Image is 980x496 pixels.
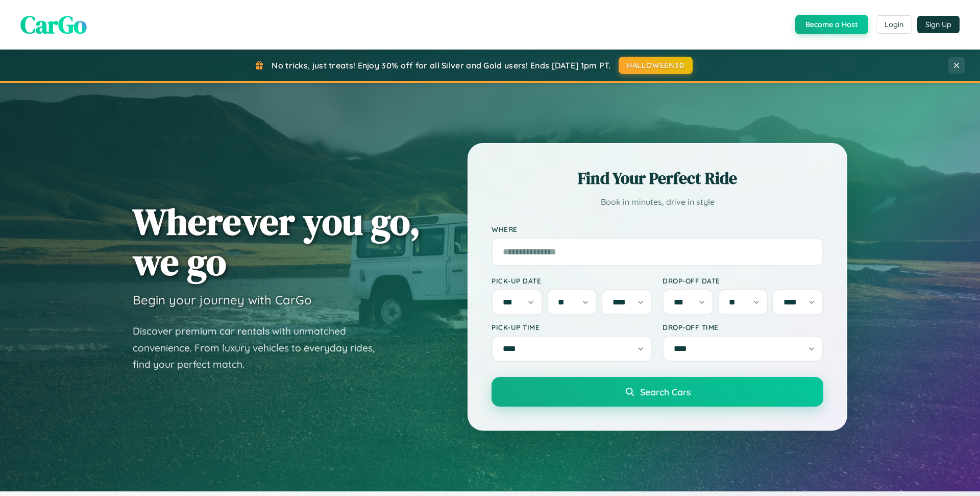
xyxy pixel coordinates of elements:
[492,167,823,190] h2: Find Your Perfect Ride
[795,15,868,34] button: Become a Host
[492,377,823,407] button: Search Cars
[492,195,823,209] p: Book in minutes, drive in style
[133,201,421,282] h1: Wherever you go, we go
[640,386,691,397] span: Search Cars
[272,60,610,70] span: No tricks, just treats! Enjoy 30% off for all Silver and Gold users! Ends [DATE] 1pm PT.
[619,57,693,74] button: HALLOWEEN30
[133,292,312,308] h3: Begin your journey with CarGo
[492,323,652,332] label: Pick-up Time
[876,15,912,34] button: Login
[133,323,388,373] p: Discover premium car rentals with unmatched convenience. From luxury vehicles to everyday rides, ...
[20,8,87,41] span: CarGo
[492,225,823,233] label: Where
[663,276,823,285] label: Drop-off Date
[492,276,652,285] label: Pick-up Date
[663,323,823,332] label: Drop-off Time
[917,16,960,33] button: Sign Up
